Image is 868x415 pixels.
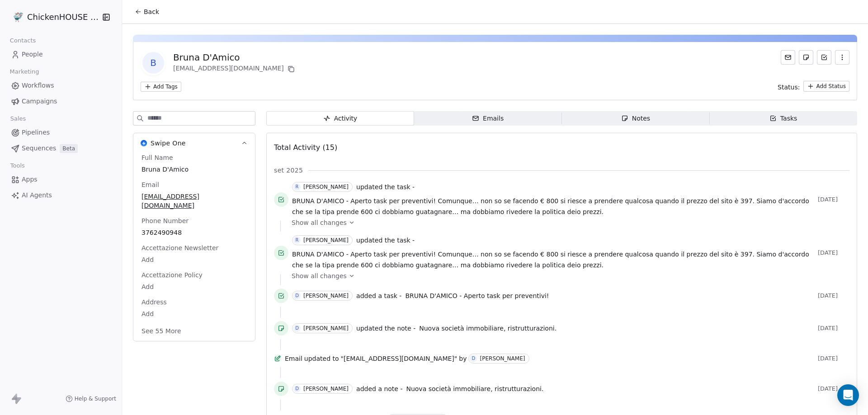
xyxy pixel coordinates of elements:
[27,11,99,23] span: ChickenHOUSE snc
[274,143,337,152] span: Total Activity (15)
[818,292,849,299] span: [DATE]
[274,166,303,175] span: set 2025
[303,237,349,243] div: [PERSON_NAME]
[11,9,96,25] button: ChickenHOUSE snc
[480,355,525,362] div: [PERSON_NAME]
[22,81,54,90] span: Workflows
[7,172,114,187] a: Apps
[6,112,30,126] span: Sales
[66,395,116,402] a: Help & Support
[292,251,809,269] span: BRUNA D'AMICO - Aperto task per preventivi! Comunque… non so se facendo € 800 si riesce a prender...
[22,97,57,106] span: Campaigns
[778,83,800,92] span: Status:
[142,52,164,74] span: B
[136,323,187,339] button: See 55 More
[133,133,255,153] button: Swipe OneSwipe One
[6,34,40,47] span: Contacts
[140,216,190,225] span: Phone Number
[356,324,415,333] span: updated the note -
[292,197,809,215] span: BRUNA D'AMICO - Aperto task per preventivi! Comunque… non so se facendo € 800 si riesce a prender...
[7,78,114,93] a: Workflows
[141,82,181,92] button: Add Tags
[142,309,247,318] span: Add
[7,47,114,62] a: People
[818,196,849,203] span: [DATE]
[818,355,849,362] span: [DATE]
[142,192,247,210] span: [EMAIL_ADDRESS][DOMAIN_NAME]
[7,141,114,156] a: SequencesBeta
[419,325,557,332] span: Nuova società immobiliare, ristrutturazioni.
[621,114,650,123] div: Notes
[7,125,114,140] a: Pipelines
[285,354,302,363] span: Email
[144,7,159,16] span: Back
[295,385,299,392] div: D
[292,218,843,227] a: Show all changes
[356,236,415,245] span: updated the task -
[818,325,849,332] span: [DATE]
[341,354,458,363] span: "[EMAIL_ADDRESS][DOMAIN_NAME]"
[140,243,220,252] span: Accettazione Newsletter
[6,65,43,79] span: Marketing
[292,249,814,270] a: BRUNA D'AMICO - Aperto task per preventivi! Comunque… non so se facendo € 800 si riesce a prender...
[129,4,165,20] button: Back
[356,291,401,300] span: added a task -
[22,128,50,137] span: Pipelines
[356,182,415,191] span: updated the task -
[356,384,402,393] span: added a note -
[140,270,204,280] span: Accettazione Policy
[472,355,476,362] div: D
[7,188,114,203] a: AI Agents
[296,183,299,191] div: R
[22,191,52,200] span: AI Agents
[295,292,299,299] div: D
[472,114,504,123] div: Emails
[292,271,347,280] span: Show all changes
[22,144,56,153] span: Sequences
[173,51,297,64] div: Bruna D'Amico
[419,323,557,334] a: Nuova società immobiliare, ristrutturazioni.
[173,64,297,75] div: [EMAIL_ADDRESS][DOMAIN_NAME]
[818,249,849,256] span: [DATE]
[6,159,28,173] span: Tools
[142,228,247,237] span: 3762490948‬
[296,237,299,244] div: R
[406,383,543,394] a: Nuova società immobiliare, ristrutturazioni.
[142,165,247,174] span: Bruna D'Amico
[22,50,43,59] span: People
[837,384,859,406] div: Open Intercom Messenger
[459,354,467,363] span: by
[142,282,247,291] span: Add
[769,114,797,123] div: Tasks
[803,81,849,92] button: Add Status
[22,175,38,184] span: Apps
[406,385,543,392] span: Nuova società immobiliare, ristrutturazioni.
[142,255,247,264] span: Add
[303,184,349,190] div: [PERSON_NAME]
[295,325,299,332] div: D
[292,271,843,280] a: Show all changes
[140,298,169,307] span: Address
[7,94,114,109] a: Campaigns
[75,395,116,402] span: Help & Support
[140,180,161,189] span: Email
[303,386,349,392] div: [PERSON_NAME]
[304,354,339,363] span: updated to
[405,290,549,301] a: BRUNA D'AMICO - Aperto task per preventivi!
[405,292,549,299] span: BRUNA D'AMICO - Aperto task per preventivi!
[292,196,814,217] a: BRUNA D'AMICO - Aperto task per preventivi! Comunque… non so se facendo € 800 si riesce a prender...
[292,218,347,227] span: Show all changes
[13,12,24,23] img: 4.jpg
[303,325,349,331] div: [PERSON_NAME]
[151,139,186,148] span: Swipe One
[133,153,255,341] div: Swipe OneSwipe One
[60,144,78,153] span: Beta
[303,293,349,299] div: [PERSON_NAME]
[140,153,175,162] span: Full Name
[141,140,147,146] img: Swipe One
[818,385,849,392] span: [DATE]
